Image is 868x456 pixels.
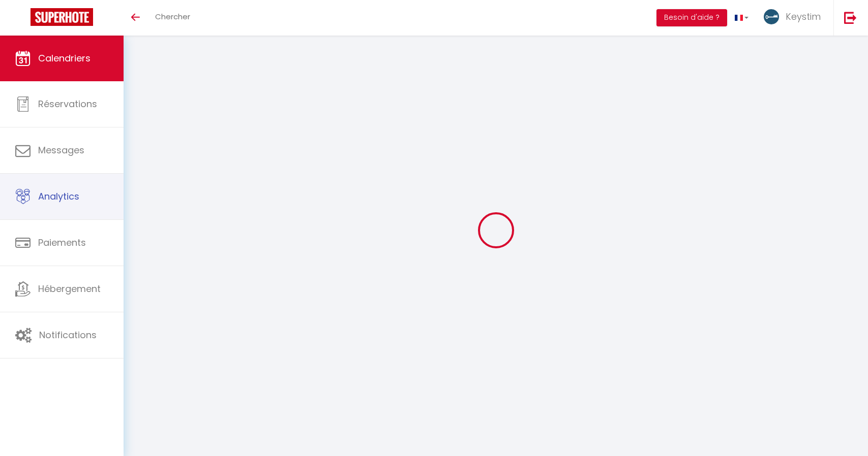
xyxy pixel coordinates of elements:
span: Chercher [155,11,190,22]
img: logout [844,11,857,24]
span: Notifications [39,329,97,341]
span: Paiements [38,236,86,249]
img: ... [764,9,779,24]
span: Calendriers [38,52,91,64]
span: Réservations [38,97,97,110]
img: Super Booking [31,8,93,26]
span: Analytics [38,190,79,203]
span: Keystim [786,10,821,23]
span: Hébergement [38,282,101,295]
span: Messages [38,144,84,156]
button: Besoin d'aide ? [656,9,727,26]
